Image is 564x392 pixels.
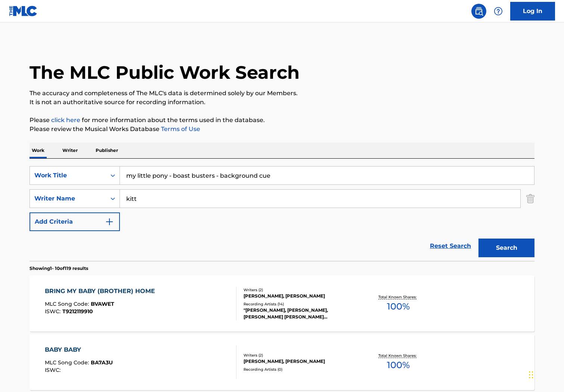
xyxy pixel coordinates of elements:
span: MLC Song Code : [45,359,91,366]
div: Help [491,4,506,19]
span: MLC Song Code : [45,301,91,307]
form: Search Form [30,166,534,261]
img: 9d2ae6d4665cec9f34b9.svg [105,217,114,226]
div: BABY BABY [45,345,113,354]
p: Writer [60,143,80,158]
p: It is not an authoritative source for recording information. [30,98,534,107]
div: Writer Name [34,194,102,203]
p: Please for more information about the terms used in the database. [30,116,534,125]
a: Public Search [471,4,486,19]
img: search [474,7,483,16]
div: Writers ( 2 ) [244,287,356,293]
span: BVAWET [91,301,114,307]
img: Delete Criterion [526,189,534,208]
div: Drag [529,364,533,386]
div: "[PERSON_NAME], [PERSON_NAME], [PERSON_NAME] [PERSON_NAME] [PERSON_NAME], [PERSON_NAME] SWEETTOOT... [244,307,356,320]
p: Please review the Musical Works Database [30,125,534,134]
h1: The MLC Public Work Search [30,61,300,84]
div: Recording Artists ( 0 ) [244,367,356,372]
button: Add Criteria [30,212,120,231]
a: click here [51,116,80,124]
span: 100 % [387,300,410,313]
div: [PERSON_NAME], [PERSON_NAME] [244,358,356,365]
p: Work [30,143,47,158]
a: BABY BABYMLC Song Code:BA7A3UISWC:Writers (2)[PERSON_NAME], [PERSON_NAME]Recording Artists (0)Tot... [30,334,534,390]
div: BRING MY BABY (BROTHER) HOME [45,287,159,296]
a: Log In [510,2,555,21]
p: Total Known Shares: [378,353,418,358]
p: Showing 1 - 10 of 119 results [30,265,88,272]
div: Work Title [34,171,102,180]
p: The accuracy and completeness of The MLC's data is determined solely by our Members. [30,89,534,98]
p: Total Known Shares: [378,294,418,300]
span: BA7A3U [91,359,113,366]
p: Publisher [93,143,120,158]
span: ISWC : [45,308,62,315]
button: Search [478,239,534,257]
a: BRING MY BABY (BROTHER) HOMEMLC Song Code:BVAWETISWC:T9212119910Writers (2)[PERSON_NAME], [PERSON... [30,276,534,332]
span: 100 % [387,358,410,372]
a: Terms of Use [159,125,200,133]
span: T9212119910 [62,308,93,315]
img: MLC Logo [9,6,38,16]
div: Writers ( 2 ) [244,352,356,358]
div: [PERSON_NAME], [PERSON_NAME] [244,293,356,299]
span: ISWC : [45,367,62,373]
img: help [494,7,503,16]
div: Recording Artists ( 14 ) [244,301,356,307]
iframe: Chat Widget [527,356,564,392]
a: Reset Search [426,238,475,254]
